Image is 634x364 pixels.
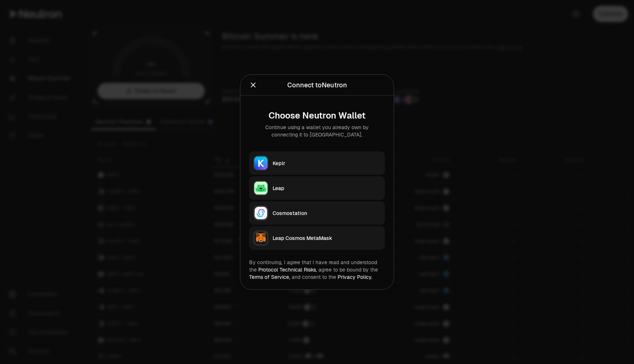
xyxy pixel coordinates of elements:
[249,201,385,225] button: CosmostationCosmostation
[254,232,267,245] img: Leap Cosmos MetaMask
[254,157,267,170] img: Keplr
[255,110,379,121] div: Choose Neutron Wallet
[249,226,385,250] button: Leap Cosmos MetaMaskLeap Cosmos MetaMask
[254,207,267,220] img: Cosmostation
[249,152,385,175] button: KeplrKeplr
[273,210,380,217] div: Cosmostation
[273,234,380,242] div: Leap Cosmos MetaMask
[258,266,317,273] a: Protocol Technical Risks,
[249,80,257,90] button: Close
[249,176,385,200] button: LeapLeap
[273,160,380,167] div: Keplr
[255,124,379,138] div: Continue using a wallet you already own by connecting it to [GEOGRAPHIC_DATA].
[273,185,380,192] div: Leap
[287,80,347,90] div: Connect to Neutron
[249,274,290,280] a: Terms of Service,
[249,259,385,281] div: By continuing, I agree that I have read and understood the agree to be bound by the and consent t...
[254,182,267,195] img: Leap
[338,274,372,280] a: Privacy Policy.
